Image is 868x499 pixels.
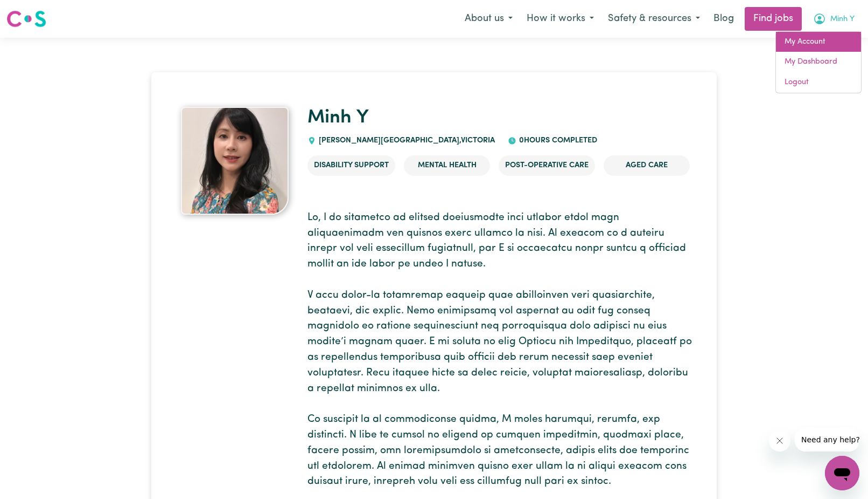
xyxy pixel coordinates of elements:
button: About us [458,8,520,30]
a: My Account [776,32,861,52]
span: [PERSON_NAME][GEOGRAPHIC_DATA] , Victoria [316,136,495,145]
a: Find jobs [745,7,802,31]
button: How it works [520,8,601,30]
div: My Account [775,31,862,93]
li: Post-operative care [499,155,595,176]
button: Safety & resources [601,8,707,30]
a: Blog [707,7,740,31]
a: Minh Y's profile picture' [175,107,295,215]
span: Need any help? [6,8,65,16]
li: Mental Health [404,155,490,176]
span: 0 hours completed [516,136,597,145]
iframe: Message from company [795,428,859,452]
iframe: Close message [769,430,790,452]
img: Minh Y [181,107,289,215]
a: Logout [776,72,861,93]
img: Careseekers logo [6,9,46,29]
li: Aged Care [604,155,690,176]
li: Disability Support [307,155,395,176]
a: My Dashboard [776,52,861,72]
iframe: Button to launch messaging window [825,456,859,490]
a: Careseekers logo [6,6,46,31]
a: Minh Y [307,108,369,127]
span: Minh Y [830,13,855,25]
button: My Account [806,8,862,30]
